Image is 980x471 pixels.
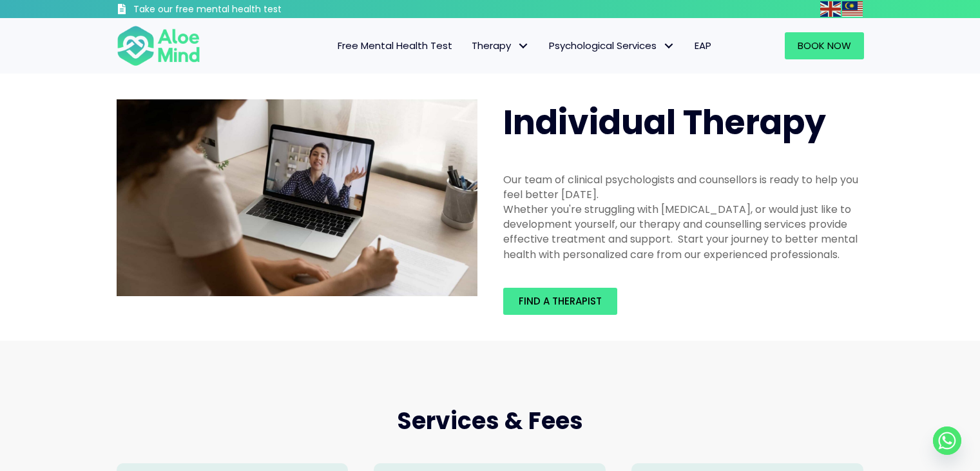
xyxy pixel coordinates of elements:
a: Take our free mental health test [117,3,351,18]
a: TherapyTherapy: submenu [462,32,539,59]
span: Book Now [798,39,851,52]
img: ms [842,1,863,17]
span: Therapy: submenu [514,37,533,55]
span: Services & Fees [397,405,583,437]
a: Free Mental Health Test [328,32,462,59]
a: Find a therapist [503,288,617,315]
span: Psychological Services [549,39,675,52]
span: EAP [695,39,711,52]
img: Therapy online individual [117,99,477,297]
a: Psychological ServicesPsychological Services: submenu [539,32,685,59]
a: EAP [685,32,721,59]
h3: Take our free mental health test [133,3,351,16]
span: Find a therapist [519,294,602,308]
a: Whatsapp [933,426,961,455]
nav: Menu [217,32,721,59]
span: Free Mental Health Test [338,39,452,52]
img: en [820,1,841,17]
a: Book Now [785,32,864,59]
div: Our team of clinical psychologists and counsellors is ready to help you feel better [DATE]. [503,172,864,202]
div: Whether you're struggling with [MEDICAL_DATA], or would just like to development yourself, our th... [503,202,864,262]
span: Individual Therapy [503,99,826,146]
span: Therapy [472,39,530,52]
img: Aloe mind Logo [117,25,200,67]
a: Malay [842,1,864,16]
a: English [820,1,842,16]
span: Psychological Services: submenu [660,37,678,55]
